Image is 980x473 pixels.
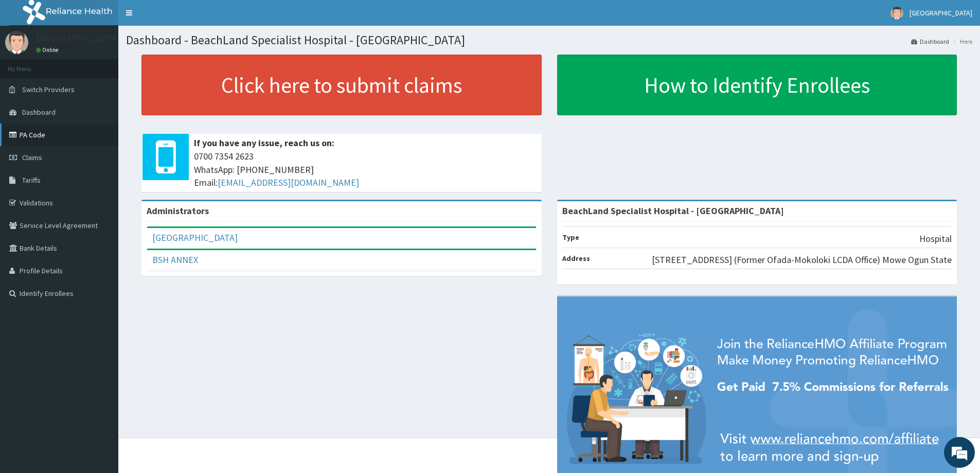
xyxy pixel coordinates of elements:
[890,7,903,20] img: User Image
[562,233,579,242] b: Type
[5,31,28,54] img: User Image
[152,232,238,243] a: [GEOGRAPHIC_DATA]
[194,137,334,149] b: If you have any issue, reach us on:
[36,46,61,54] a: Online
[152,254,198,266] a: BSH ANNEX
[22,108,56,117] span: Dashboard
[36,33,121,43] p: [GEOGRAPHIC_DATA]
[910,8,972,17] span: [GEOGRAPHIC_DATA]
[126,33,972,47] h1: Dashboard - BeachLand Specialist Hospital - [GEOGRAPHIC_DATA]
[22,85,75,94] span: Switch Providers
[919,232,952,246] p: Hospital
[194,150,537,189] span: 0700 7354 2623 WhatsApp: [PHONE_NUMBER] Email:
[652,253,952,267] p: [STREET_ADDRESS] (Former Ofada-Mokoloki LCDA Office) Mowe Ogun State
[218,177,359,188] a: [EMAIL_ADDRESS][DOMAIN_NAME]
[22,153,42,162] span: Claims
[141,55,542,115] a: Click here to submit claims
[557,55,957,115] a: How to Identify Enrollees
[22,176,41,185] span: Tariffs
[911,37,949,46] a: Dashboard
[950,37,972,46] li: Here
[147,205,209,217] b: Administrators
[562,205,784,217] strong: BeachLand Specialist Hospital - [GEOGRAPHIC_DATA]
[562,254,590,263] b: Address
